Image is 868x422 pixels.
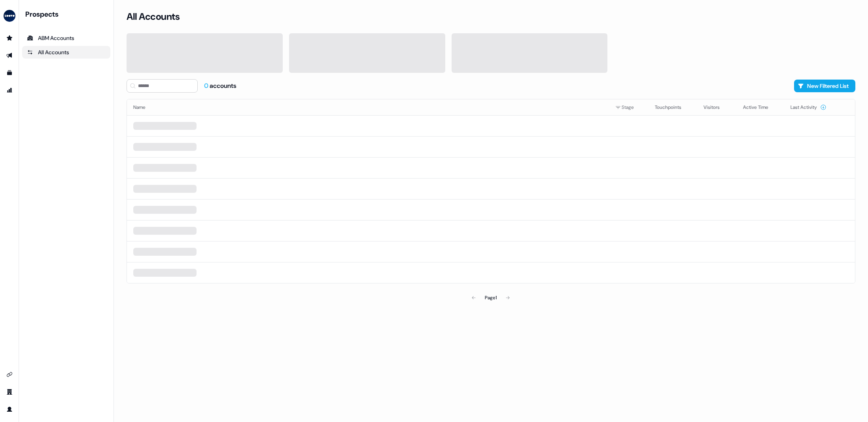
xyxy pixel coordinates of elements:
[703,100,729,114] button: Visitors
[127,11,180,23] h3: All Accounts
[3,386,16,398] a: Go to team
[25,10,110,19] div: Prospects
[127,99,609,115] th: Name
[3,84,16,97] a: Go to attribution
[3,49,16,62] a: Go to outbound experience
[743,100,778,114] button: Active Time
[3,368,16,381] a: Go to integrations
[27,34,106,42] div: ABM Accounts
[790,100,826,114] button: Last Activity
[22,46,110,59] a: All accounts
[27,48,106,56] div: All Accounts
[22,32,110,44] a: ABM Accounts
[485,294,497,302] div: Page 1
[3,32,16,44] a: Go to prospects
[615,103,642,111] div: Stage
[204,82,236,90] div: accounts
[204,82,210,90] span: 0
[794,80,855,92] button: New Filtered List
[3,67,16,79] a: Go to templates
[655,100,691,114] button: Touchpoints
[3,403,16,416] a: Go to profile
